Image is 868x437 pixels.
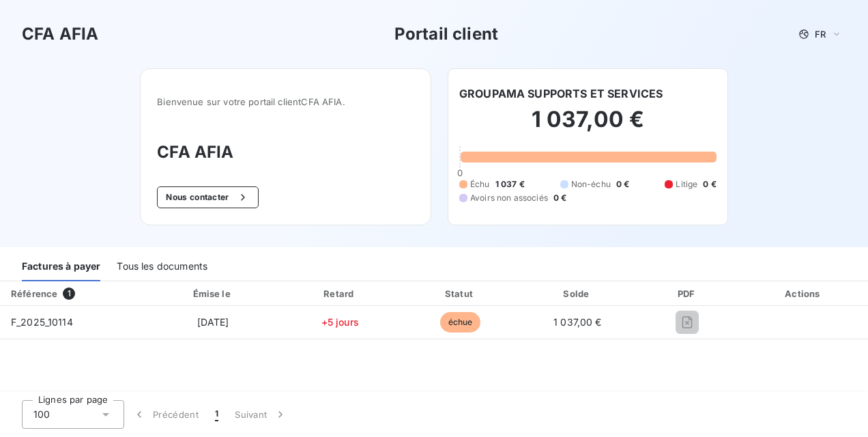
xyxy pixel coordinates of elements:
span: 1 [63,287,75,300]
span: 0 € [553,192,566,204]
h2: 1 037,00 € [459,106,717,147]
span: Échu [470,178,490,191]
div: Factures à payer [22,253,100,281]
div: Référence [11,288,57,299]
span: 1 [215,408,218,421]
h6: GROUPAMA SUPPORTS ET SERVICES [459,85,663,102]
span: [DATE] [197,316,229,328]
button: Précédent [124,400,207,429]
span: 0 € [703,178,716,191]
div: Émise le [149,287,276,300]
button: Suivant [227,400,295,429]
div: Solde [522,287,633,300]
span: 1 037 € [495,178,525,191]
button: Nous contacter [157,186,258,208]
span: 0 [457,167,463,178]
span: F_2025_10114 [11,316,73,328]
span: 1 037,00 € [553,316,602,328]
div: PDF [638,287,737,300]
span: 0 € [616,178,629,191]
span: Avoirs non associés [470,192,548,204]
h3: CFA AFIA [157,140,414,165]
span: échue [440,312,481,333]
span: Litige [676,178,697,191]
span: Bienvenue sur votre portail client CFA AFIA . [157,96,414,107]
h3: CFA AFIA [22,22,98,46]
span: Non-échu [571,178,611,191]
button: 1 [207,400,227,429]
h3: Portail client [394,22,498,46]
span: FR [815,29,826,40]
div: Actions [742,287,865,300]
div: Statut [403,287,517,300]
span: 100 [33,408,50,421]
div: Retard [282,287,398,300]
div: Tous les documents [117,253,207,281]
span: +5 jours [321,316,359,328]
